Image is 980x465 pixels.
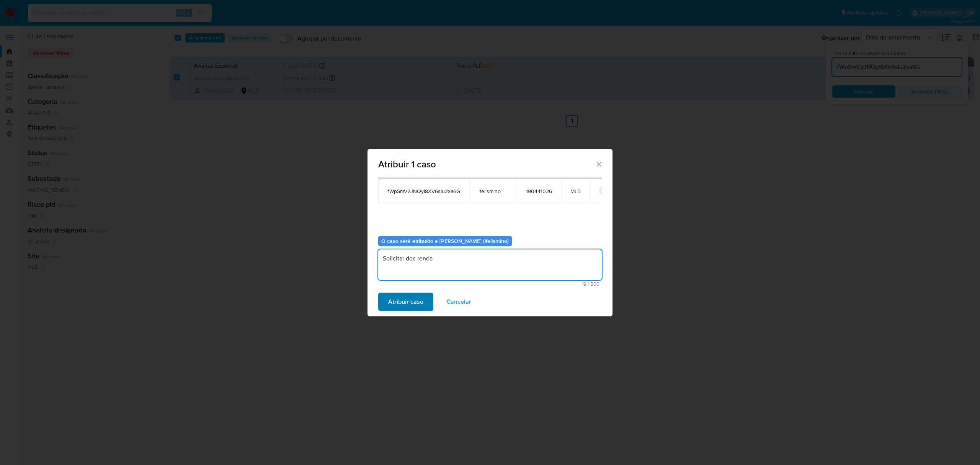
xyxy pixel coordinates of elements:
[526,188,552,195] span: 190441026
[367,149,612,316] div: assign-modal
[381,237,509,245] b: O caso será atribuído a [PERSON_NAME] (lfelismino)
[595,160,602,167] button: Fechar a janela
[479,188,508,195] span: lfelismino
[446,293,471,310] span: Cancelar
[436,293,481,311] button: Cancelar
[570,188,581,195] span: MLB
[388,293,423,310] span: Atribuir caso
[378,160,595,169] span: Atribuir 1 caso
[599,186,608,195] button: icon-button
[378,249,602,280] textarea: Solicitar doc renda
[387,188,460,195] span: fWpSmV2JNQyl8XV6sIu2xa6G
[381,282,599,287] span: Máximo 500 caracteres
[378,293,433,311] button: Atribuir caso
